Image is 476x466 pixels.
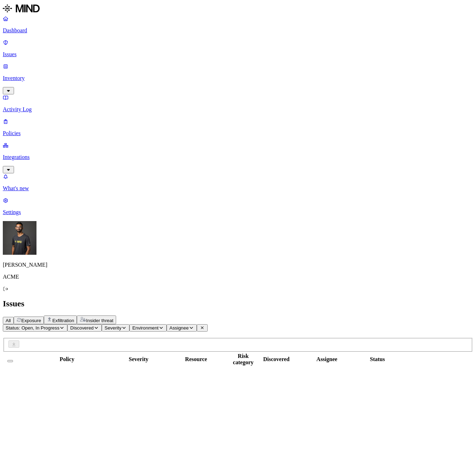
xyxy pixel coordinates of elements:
[3,221,36,255] img: Amit Cohen
[3,51,473,58] p: Issues
[3,130,473,137] p: Policies
[3,154,473,160] p: Integrations
[70,325,94,331] span: Discovered
[3,197,473,215] a: Settings
[6,318,11,323] span: All
[3,27,473,34] p: Dashboard
[3,3,40,14] img: MIND
[255,356,297,362] div: Discovered
[161,356,231,362] div: Resource
[18,356,116,362] div: Policy
[3,142,473,172] a: Integrations
[52,318,74,323] span: Exfiltration
[6,325,59,331] span: Status: Open, In Progress
[3,299,473,308] h2: Issues
[299,356,355,362] div: Assignee
[86,318,113,323] span: Insider threat
[233,353,254,366] div: Risk category
[3,75,473,81] p: Inventory
[7,360,13,362] button: Select all
[3,209,473,215] p: Settings
[3,173,473,192] a: What's new
[3,3,473,15] a: MIND
[3,274,473,280] p: ACME
[3,39,473,58] a: Issues
[3,106,473,113] p: Activity Log
[3,118,473,137] a: Policies
[118,356,160,362] div: Severity
[21,318,41,323] span: Exposure
[356,356,398,362] div: Status
[3,63,473,93] a: Inventory
[132,325,159,331] span: Environment
[169,325,189,331] span: Assignee
[3,15,473,34] a: Dashboard
[105,325,121,331] span: Severity
[3,94,473,113] a: Activity Log
[3,185,473,192] p: What's new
